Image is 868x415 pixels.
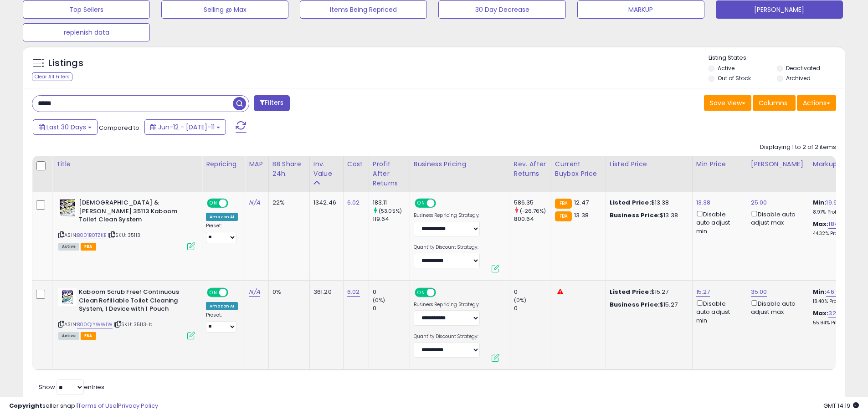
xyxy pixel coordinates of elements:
div: seller snap | | [9,402,158,410]
div: Repricing [206,159,241,169]
div: 0 [514,288,551,296]
button: Columns [753,95,796,111]
label: Business Repricing Strategy: [414,302,480,308]
div: Cost [347,159,365,169]
span: All listings currently available for purchase on Amazon [58,332,79,340]
b: Business Price: [610,300,660,309]
a: 325.25 [828,309,848,318]
small: (53.05%) [379,207,402,215]
button: replenish data [23,23,150,41]
button: Selling @ Max [161,0,288,19]
button: 30 Day Decrease [438,0,565,19]
div: 586.35 [514,199,551,207]
div: 0 [514,304,551,313]
small: (-26.76%) [520,207,546,215]
span: OFF [227,200,241,207]
a: 15.27 [696,287,710,297]
div: 1342.46 [313,199,336,207]
label: Out of Stock [718,74,751,82]
div: Rev. After Returns [514,159,547,179]
a: 35.00 [751,287,767,297]
span: OFF [434,289,449,297]
a: Privacy Policy [118,401,158,410]
div: 0% [272,288,303,296]
div: 361.20 [313,288,336,296]
a: 6.02 [347,198,360,207]
a: N/A [249,287,260,297]
div: Preset: [206,312,238,333]
a: Terms of Use [78,401,117,410]
label: Business Repricing Strategy: [414,212,480,219]
a: N/A [249,198,260,207]
div: Disable auto adjust min [696,298,740,325]
a: B00QIYWW1W [77,321,113,328]
span: 13.38 [574,211,589,220]
div: Min Price [696,159,743,169]
b: Listed Price: [610,198,651,207]
div: Disable auto adjust max [751,209,802,227]
div: Displaying 1 to 2 of 2 items [760,143,836,152]
div: [PERSON_NAME] [751,159,805,169]
div: $15.27 [610,288,685,296]
b: Business Price: [610,211,660,220]
small: FBA [555,199,572,209]
button: Filters [254,95,289,111]
div: 0 [373,288,410,296]
b: [DEMOGRAPHIC_DATA] & [PERSON_NAME] 35113 Kaboom Toilet Clean System [79,199,190,226]
span: ON [416,289,427,297]
h5: Listings [48,57,83,70]
div: Disable auto adjust max [751,298,802,316]
span: All listings currently available for purchase on Amazon [58,243,79,251]
div: Clear All Filters [32,72,72,81]
div: Inv. value [313,159,339,179]
span: Columns [759,98,787,108]
div: MAP [249,159,264,169]
div: Profit After Returns [373,159,406,188]
div: $13.38 [610,199,685,207]
b: Listed Price: [610,287,651,296]
div: 183.11 [373,199,410,207]
div: Title [56,159,198,169]
button: Jun-12 - [DATE]-11 [144,119,226,135]
b: Min: [813,198,827,207]
span: 2025-08-11 14:19 GMT [823,401,859,410]
label: Quantity Discount Strategy: [414,333,480,340]
span: OFF [434,200,449,207]
span: Compared to: [99,123,141,132]
a: 13.38 [696,198,711,207]
span: Show: entries [39,383,104,391]
div: Preset: [206,223,238,243]
button: Save View [704,95,751,111]
span: ON [416,200,427,207]
a: 184.05 [828,220,847,229]
a: 19.93 [826,198,841,207]
b: Min: [813,287,827,296]
div: Amazon AI [206,302,238,310]
span: | SKU: 35113-b [114,321,152,328]
p: Listing States: [709,54,845,62]
div: Current Buybox Price [555,159,602,179]
span: Jun-12 - [DATE]-11 [158,123,215,132]
span: FBA [81,243,96,251]
a: 46.68 [826,287,843,297]
span: Last 30 Days [46,123,86,132]
a: 25.00 [751,198,767,207]
button: Actions [797,95,836,111]
span: ON [208,200,219,207]
span: FBA [81,332,96,340]
label: Deactivated [786,64,820,72]
div: $15.27 [610,301,685,309]
div: Business Pricing [414,159,506,169]
div: 800.64 [514,215,551,223]
div: 0 [373,304,410,313]
strong: Copyright [9,401,42,410]
div: ASIN: [58,288,195,338]
b: Max: [813,309,829,318]
small: (0%) [373,297,385,304]
div: 22% [272,199,303,207]
span: | SKU: 35113 [108,231,140,239]
small: FBA [555,211,572,221]
div: Amazon AI [206,213,238,221]
span: ON [208,289,219,297]
span: OFF [227,289,241,297]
